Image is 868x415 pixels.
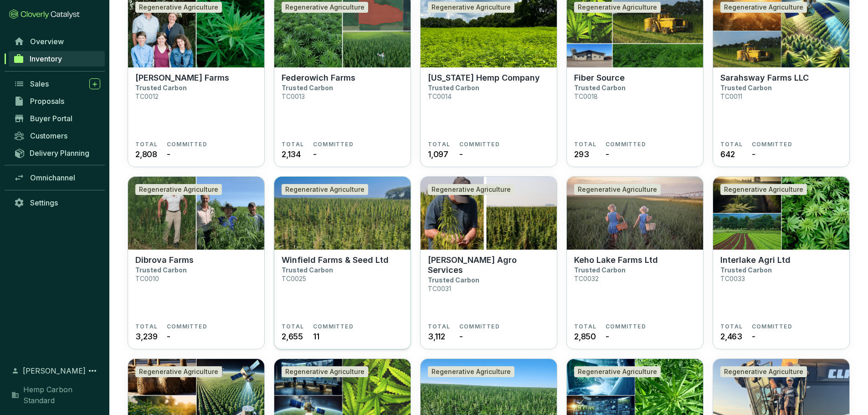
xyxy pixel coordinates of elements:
[606,141,646,148] span: COMMITTED
[459,330,463,343] span: -
[30,54,62,63] span: Inventory
[428,255,550,275] p: [PERSON_NAME] Agro Services
[720,255,791,265] p: Interlake Agri Ltd
[428,73,540,83] p: [US_STATE] Hemp Company
[9,34,105,49] a: Overview
[720,92,742,100] p: TC0011
[428,148,448,160] span: 1,097
[282,141,304,148] span: TOTAL
[167,141,207,148] span: COMMITTED
[282,2,368,13] div: Regenerative Agriculture
[720,323,743,330] span: TOTAL
[574,73,625,83] p: Fiber Source
[459,148,463,160] span: -
[30,173,75,182] span: Omnichannel
[428,285,451,292] p: TC0031
[428,276,479,284] p: Trusted Carbon
[313,141,354,148] span: COMMITTED
[713,176,850,349] a: Interlake Agri LtdRegenerative AgricultureInterlake Agri LtdTrusted CarbonTC0033TOTAL2,463COMMITTED-
[167,330,170,343] span: -
[752,141,792,148] span: COMMITTED
[606,323,646,330] span: COMMITTED
[720,184,807,195] div: Regenerative Agriculture
[574,141,596,148] span: TOTAL
[135,73,229,83] p: [PERSON_NAME] Farms
[30,198,58,207] span: Settings
[606,330,609,343] span: -
[30,37,64,46] span: Overview
[574,330,596,343] span: 2,850
[752,323,792,330] span: COMMITTED
[23,384,100,406] span: Hemp Carbon Standard
[9,128,105,143] a: Customers
[752,330,755,343] span: -
[428,330,445,343] span: 3,112
[167,323,207,330] span: COMMITTED
[9,170,105,185] a: Omnichannel
[574,84,626,92] p: Trusted Carbon
[720,148,734,160] span: 642
[713,177,849,250] img: Interlake Agri Ltd
[9,93,105,109] a: Proposals
[135,92,159,100] p: TC0012
[135,141,158,148] span: TOTAL
[720,266,772,274] p: Trusted Carbon
[420,176,557,349] a: Skrove Agro ServicesRegenerative Agriculture[PERSON_NAME] Agro ServicesTrusted CarbonTC0031TOTAL3...
[282,330,303,343] span: 2,655
[282,323,304,330] span: TOTAL
[135,2,222,13] div: Regenerative Agriculture
[428,141,450,148] span: TOTAL
[135,330,158,343] span: 3,239
[274,176,411,349] a: Winfield Farms & Seed LtdRegenerative AgricultureWinfield Farms & Seed LtdTrusted CarbonTC0025TOT...
[9,111,105,126] a: Buyer Portal
[574,148,589,160] span: 293
[606,148,609,160] span: -
[574,323,596,330] span: TOTAL
[428,2,514,13] div: Regenerative Agriculture
[282,266,333,274] p: Trusted Carbon
[428,84,479,92] p: Trusted Carbon
[428,92,452,100] p: TC0014
[30,114,72,123] span: Buyer Portal
[282,275,306,282] p: TC0025
[574,275,599,282] p: TC0032
[313,148,317,160] span: -
[9,76,105,92] a: Sales
[9,145,105,160] a: Delivery Planning
[574,255,658,265] p: Keho Lake Farms Ltd
[282,73,355,83] p: Federowich Farms
[23,365,86,376] span: [PERSON_NAME]
[720,141,743,148] span: TOTAL
[567,177,703,250] img: Keho Lake Farms Ltd
[30,131,67,140] span: Customers
[720,84,772,92] p: Trusted Carbon
[574,184,661,195] div: Regenerative Agriculture
[135,84,187,92] p: Trusted Carbon
[9,195,105,210] a: Settings
[282,255,389,265] p: Winfield Farms & Seed Ltd
[752,148,755,160] span: -
[566,176,704,349] a: Keho Lake Farms LtdRegenerative AgricultureKeho Lake Farms LtdTrusted CarbonTC0032TOTAL2,850COMMI...
[128,177,264,250] img: Dibrova Farms
[720,330,742,343] span: 2,463
[574,92,598,100] p: TC0018
[135,366,222,377] div: Regenerative Agriculture
[574,366,661,377] div: Regenerative Agriculture
[135,266,187,274] p: Trusted Carbon
[282,184,368,195] div: Regenerative Agriculture
[135,255,194,265] p: Dibrova Farms
[459,323,500,330] span: COMMITTED
[574,2,661,13] div: Regenerative Agriculture
[135,275,159,282] p: TC0010
[135,148,157,160] span: 2,808
[30,97,64,106] span: Proposals
[720,275,745,282] p: TC0033
[428,323,450,330] span: TOTAL
[282,148,301,160] span: 2,134
[274,177,411,250] img: Winfield Farms & Seed Ltd
[720,366,807,377] div: Regenerative Agriculture
[282,366,368,377] div: Regenerative Agriculture
[135,184,222,195] div: Regenerative Agriculture
[135,323,158,330] span: TOTAL
[9,51,105,67] a: Inventory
